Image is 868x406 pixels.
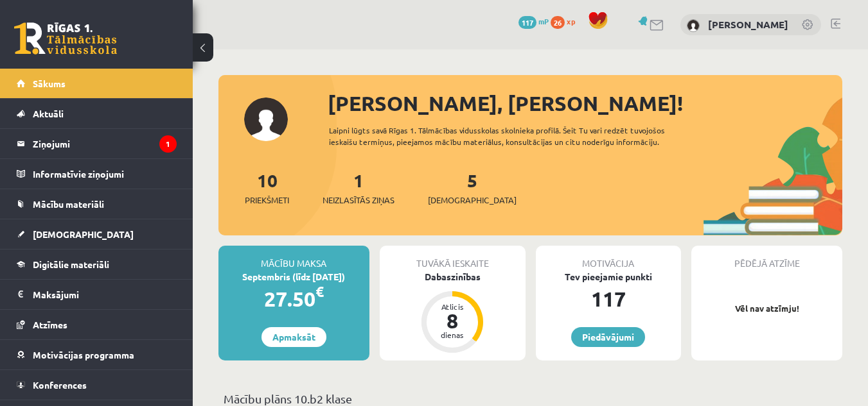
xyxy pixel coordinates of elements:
span: mP [538,16,549,26]
span: Neizlasītās ziņas [323,194,394,207]
div: Laipni lūgts savā Rīgas 1. Tālmācības vidusskolas skolnieka profilā. Šeit Tu vari redzēt tuvojošo... [329,124,704,148]
span: Mācību materiāli [33,198,104,210]
a: [PERSON_NAME] [708,18,788,31]
a: Sākums [17,69,177,98]
span: Priekšmeti [245,194,289,207]
a: Rīgas 1. Tālmācības vidusskola [14,22,117,55]
a: Piedāvājumi [571,327,645,347]
a: 10Priekšmeti [245,169,289,207]
a: 117 mP [518,16,549,26]
span: Atzīmes [33,319,67,330]
a: Atzīmes [17,310,177,339]
div: dienas [433,331,472,339]
a: Aktuāli [17,99,177,128]
div: [PERSON_NAME], [PERSON_NAME]! [328,88,842,119]
a: Mācību materiāli [17,189,177,219]
legend: Ziņojumi [33,129,177,158]
a: 26 xp [551,16,581,26]
div: 27.50 [218,283,369,314]
i: 1 [159,135,177,153]
div: Mācību maksa [218,246,369,270]
a: Konferences [17,370,177,400]
legend: Informatīvie ziņojumi [33,159,177,189]
div: Tuvākā ieskaite [380,246,526,270]
span: Konferences [33,379,87,391]
p: Vēl nav atzīmju! [698,302,836,315]
span: € [315,282,324,301]
div: Atlicis [433,303,472,310]
a: Dabaszinības Atlicis 8 dienas [380,270,526,355]
a: Digitālie materiāli [17,250,177,279]
span: 117 [518,16,536,29]
div: 8 [433,310,472,331]
span: [DEMOGRAPHIC_DATA] [33,228,134,240]
span: [DEMOGRAPHIC_DATA] [428,194,517,207]
a: Maksājumi [17,280,177,309]
a: Apmaksāt [261,327,326,347]
a: [DEMOGRAPHIC_DATA] [17,219,177,249]
span: xp [567,16,575,26]
a: Informatīvie ziņojumi [17,159,177,189]
img: Anastasija Nikola Šefanovska [687,19,700,32]
legend: Maksājumi [33,280,177,309]
a: 1Neizlasītās ziņas [323,169,394,207]
span: Aktuāli [33,108,64,119]
div: Pēdējā atzīme [691,246,842,270]
a: 5[DEMOGRAPHIC_DATA] [428,169,517,207]
span: Digitālie materiāli [33,258,109,270]
span: Sākums [33,78,66,89]
div: Motivācija [536,246,682,270]
span: 26 [551,16,565,29]
div: 117 [536,283,682,314]
a: Ziņojumi1 [17,129,177,158]
a: Motivācijas programma [17,340,177,369]
div: Tev pieejamie punkti [536,270,682,283]
div: Dabaszinības [380,270,526,283]
div: Septembris (līdz [DATE]) [218,270,369,283]
span: Motivācijas programma [33,349,134,360]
